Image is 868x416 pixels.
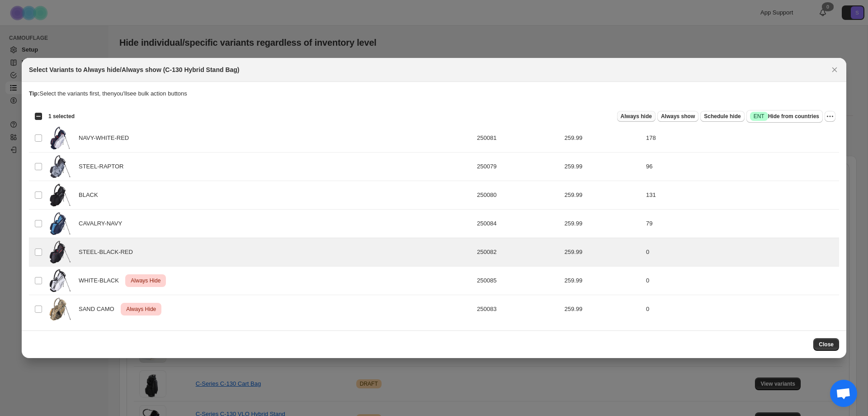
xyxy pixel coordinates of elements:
[49,184,71,206] img: 250080C130HYBRIDBLACK.webp
[129,275,162,286] span: Always Hide
[661,113,695,120] span: Always show
[643,153,839,181] td: 96
[49,127,71,149] img: 250081C130HYBRIDNAVY-WHT-RED.webp
[124,304,158,315] span: Always Hide
[750,112,819,121] span: Hide from countries
[48,113,75,120] span: 1 selected
[828,63,841,76] button: Close
[643,210,839,238] td: 79
[621,113,652,120] span: Always hide
[561,238,643,267] td: 259.99
[474,238,561,267] td: 250082
[561,153,643,181] td: 259.99
[643,181,839,210] td: 131
[49,212,71,235] img: 250084C130HYBRIDCAVALRY-NAVY.webp
[561,295,643,324] td: 259.99
[704,113,741,120] span: Schedule hide
[617,111,656,122] button: Always hide
[29,65,240,74] h2: Select Variants to Always hide/Always show (C-130 Hybrid Stand Bag)
[29,90,40,97] strong: Tip:
[474,295,561,324] td: 250083
[49,155,71,178] img: 250079C130HYBRIDSTEEL-RAPTOR.webp
[79,162,128,171] span: STEEL-RAPTOR
[474,153,561,181] td: 250079
[830,380,857,407] div: Open chat
[79,219,127,228] span: CAVALRY-NAVY
[49,241,71,263] img: 250082C130HYBRIDSTEEL-BLACK-RED.webp
[643,238,839,267] td: 0
[643,124,839,153] td: 178
[474,210,561,238] td: 250084
[746,110,823,123] button: SuccessENTHide from countries
[79,191,103,200] span: BLACK
[561,210,643,238] td: 259.99
[474,267,561,295] td: 250085
[474,181,561,210] td: 250080
[819,341,834,348] span: Close
[79,248,138,257] span: STEEL-BLACK-RED
[643,295,839,324] td: 0
[561,124,643,153] td: 259.99
[79,134,134,143] span: NAVY-WHITE-RED
[700,111,744,122] button: Schedule hide
[49,269,71,292] img: 250085C130HYBRIDWHITE-BLACK.webp
[643,267,839,295] td: 0
[657,111,698,122] button: Always show
[49,298,71,320] img: 250083C130HYBRIDSANDCAMO.webp
[29,89,839,98] p: Select the variants first, then you'll see bulk action buttons
[813,338,839,351] button: Close
[474,124,561,153] td: 250081
[825,111,835,122] button: More actions
[561,267,643,295] td: 259.99
[79,276,124,285] span: WHITE-BLACK
[561,181,643,210] td: 259.99
[754,113,764,120] span: ENT
[79,305,119,314] span: SAND CAMO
